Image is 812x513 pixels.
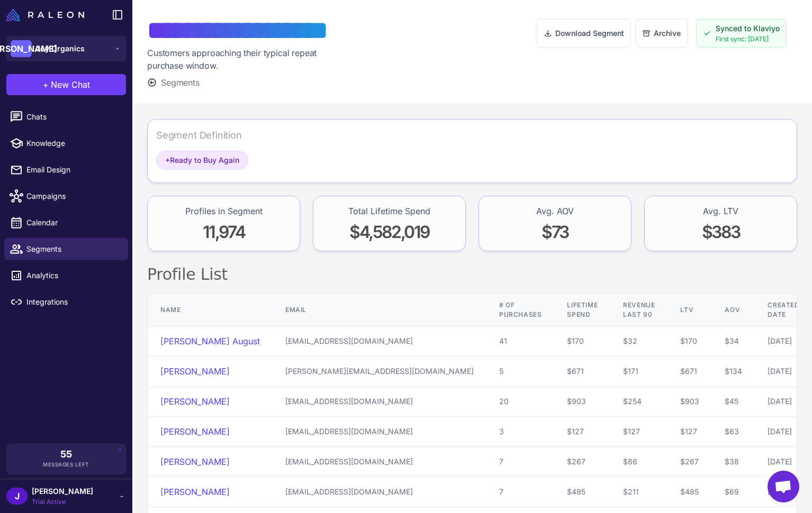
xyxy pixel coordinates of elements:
span: Ready to Buy Again [165,154,239,166]
td: [DATE] [755,447,812,477]
div: Avg. AOV [536,205,574,217]
div: J [6,488,28,505]
td: $32 [610,326,667,356]
th: Email [273,294,486,326]
div: Customers approaching their typical repeat purchase window. [147,47,342,72]
button: +New Chat [6,74,126,95]
td: [EMAIL_ADDRESS][DOMAIN_NAME] [273,477,486,507]
span: Trial Active [32,497,93,507]
span: Email Design [26,164,120,176]
a: [PERSON_NAME] [160,426,230,437]
td: 7 [486,447,554,477]
div: Total Lifetime Spend [348,205,430,217]
a: Analytics [4,264,128,287]
td: [DATE] [755,356,812,387]
span: Joy Organics [36,43,85,54]
span: Analytics [26,270,120,281]
td: $45 [712,387,755,417]
a: [PERSON_NAME] [160,366,230,377]
td: $127 [554,417,610,447]
span: + [43,78,49,91]
td: 20 [486,387,554,417]
td: $485 [667,477,712,507]
th: # of Purchases [486,294,554,326]
td: [EMAIL_ADDRESS][DOMAIN_NAME] [273,387,486,417]
td: 41 [486,326,554,356]
td: $671 [667,356,712,387]
td: $903 [667,387,712,417]
button: Segments [147,76,200,89]
a: Email Design [4,159,128,181]
span: $4,582,019 [349,222,429,242]
td: 7 [486,477,554,507]
th: Revenue Last 90 [610,294,667,326]
span: 55 [60,450,72,459]
span: First sync: [DATE] [716,34,780,44]
td: $485 [554,477,610,507]
div: Profiles in Segment [185,205,263,217]
td: $63 [712,417,755,447]
a: [PERSON_NAME] August [160,336,260,346]
td: $170 [554,326,610,356]
button: Download Segment [537,19,631,48]
td: [DATE] [755,387,812,417]
td: $671 [554,356,610,387]
div: [PERSON_NAME] [11,40,32,57]
a: Calendar [4,212,128,234]
h2: Profile List [147,264,797,285]
td: $903 [554,387,610,417]
span: $383 [702,222,739,242]
td: $170 [667,326,712,356]
td: [DATE] [755,417,812,447]
span: New Chat [51,78,90,91]
span: Messages Left [43,461,89,469]
div: Segment Definition [156,128,242,142]
span: Calendar [26,217,120,228]
a: [PERSON_NAME] [160,456,230,467]
div: Avg. LTV [703,205,738,217]
span: Knowledge [26,138,120,149]
a: [PERSON_NAME] [160,487,230,497]
span: + [165,155,170,164]
td: [EMAIL_ADDRESS][DOMAIN_NAME] [273,326,486,356]
span: $73 [542,222,569,242]
a: [PERSON_NAME] [160,396,230,407]
span: Campaigns [26,190,120,202]
td: $34 [712,326,755,356]
th: Name [148,294,273,326]
td: $267 [667,447,712,477]
button: Archive [635,19,688,48]
th: AOV [712,294,755,326]
img: Raleon Logo [6,8,84,21]
div: Open chat [768,471,799,502]
a: Campaigns [4,185,128,207]
td: $69 [712,477,755,507]
span: Chats [26,111,120,123]
a: Raleon Logo [6,8,88,21]
th: Lifetime Spend [554,294,610,326]
td: 5 [486,356,554,387]
th: Created Date [755,294,812,326]
td: [DATE] [755,326,812,356]
td: [DATE] [755,477,812,507]
span: Synced to Klaviyo [716,23,780,34]
td: 3 [486,417,554,447]
td: $254 [610,387,667,417]
span: Integrations [26,296,120,308]
a: Segments [4,238,128,260]
span: 11,974 [203,222,245,242]
td: $38 [712,447,755,477]
td: $127 [667,417,712,447]
td: [EMAIL_ADDRESS][DOMAIN_NAME] [273,417,486,447]
span: [PERSON_NAME] [32,485,93,497]
td: [EMAIL_ADDRESS][DOMAIN_NAME] [273,447,486,477]
span: Segments [161,76,200,89]
td: $127 [610,417,667,447]
a: Knowledge [4,132,128,154]
td: $86 [610,447,667,477]
span: Segments [26,243,120,255]
td: $267 [554,447,610,477]
a: Chats [4,106,128,128]
a: Integrations [4,291,128,313]
td: $171 [610,356,667,387]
